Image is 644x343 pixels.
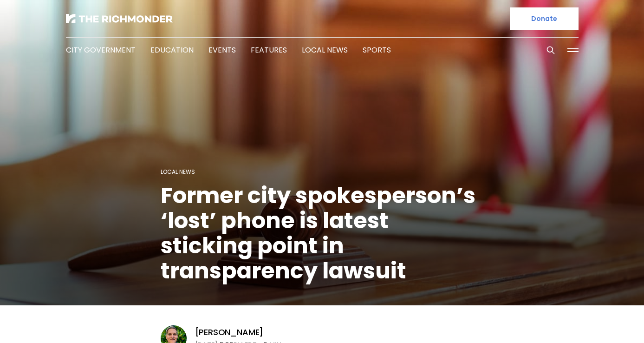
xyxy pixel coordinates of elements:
[161,183,484,284] h1: Former city spokesperson’s ‘lost’ phone is latest sticking point in transparency lawsuit
[66,14,173,23] img: The Richmonder
[251,45,287,55] a: Features
[66,45,136,55] a: City Government
[150,45,194,55] a: Education
[161,168,195,176] a: Local News
[363,45,391,55] a: Sports
[302,45,348,55] a: Local News
[208,45,236,55] a: Events
[510,7,579,30] a: Donate
[544,43,558,57] button: Search this site
[195,327,264,338] a: [PERSON_NAME]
